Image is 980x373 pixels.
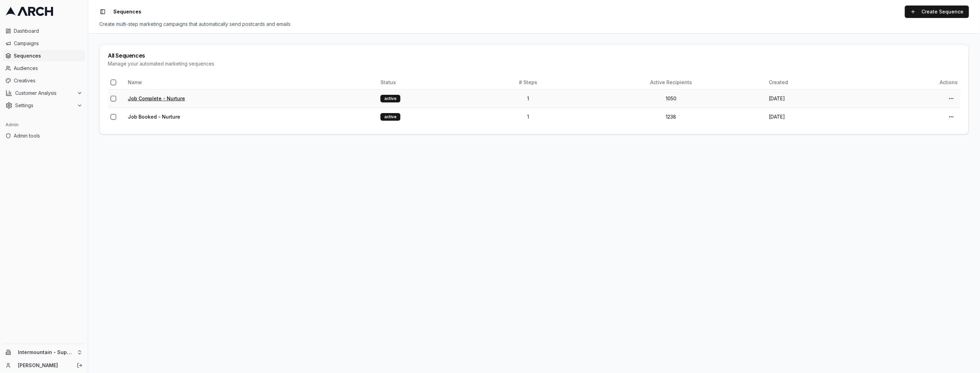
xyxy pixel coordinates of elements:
a: Admin tools [3,130,85,141]
td: [DATE] [766,89,866,108]
span: Audiences [14,65,82,72]
td: 1238 [576,108,766,126]
td: [DATE] [766,108,866,126]
th: # Steps [480,75,576,89]
a: Dashboard [3,26,85,37]
div: Manage your automated marketing sequences [108,60,960,67]
button: Customer Analysis [3,88,85,99]
a: Job Complete - Nurture [128,95,185,101]
button: Log out [75,361,84,370]
span: Intermountain - Superior Water & Air [18,349,74,355]
a: Creatives [3,75,85,86]
td: 1 [480,89,576,108]
th: Actions [866,75,960,89]
span: Customer Analysis [15,90,74,97]
div: Admin [3,119,85,130]
a: Sequences [3,50,85,61]
a: Audiences [3,63,85,74]
button: Intermountain - Superior Water & Air [3,347,85,358]
span: Sequences [113,8,141,15]
th: Active Recipients [576,75,766,89]
div: Create multi-step marketing campaigns that automatically send postcards and emails [99,21,969,28]
span: Creatives [14,77,82,84]
th: Created [766,75,866,89]
span: Dashboard [14,28,82,34]
th: Status [378,75,480,89]
span: Admin tools [14,132,82,139]
div: All Sequences [108,53,960,58]
a: [PERSON_NAME] [18,362,69,369]
a: Create Sequence [905,6,969,18]
span: Sequences [14,52,82,59]
a: Job Booked - Nurture [128,114,180,120]
span: Settings [15,102,74,109]
td: 1 [480,108,576,126]
nav: breadcrumb [113,8,141,15]
th: Name [125,75,378,89]
td: 1050 [576,89,766,108]
a: Campaigns [3,38,85,49]
div: active [380,113,400,121]
span: Campaigns [14,40,82,47]
div: active [380,95,400,102]
button: Settings [3,100,85,111]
